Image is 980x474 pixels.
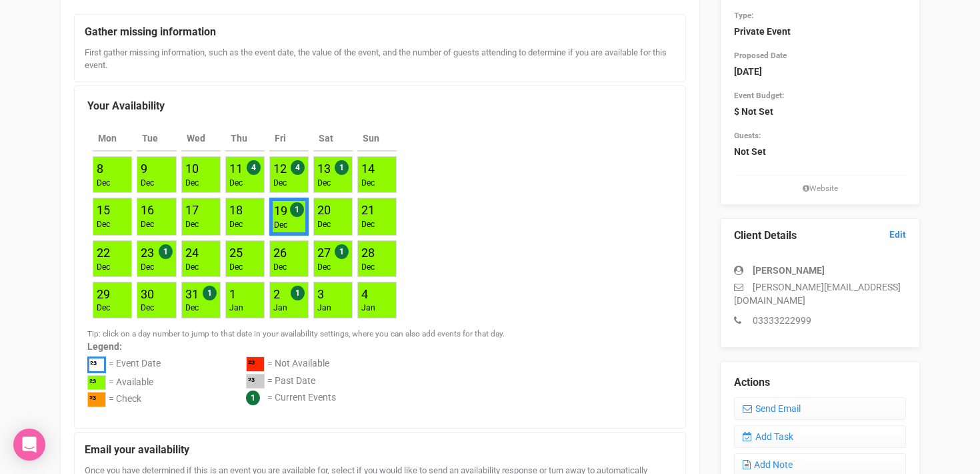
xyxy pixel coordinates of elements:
[85,443,675,458] legend: Email your availability
[109,375,153,393] div: = Available
[87,357,106,373] div: ²³
[93,126,132,152] th: Mon
[267,374,315,391] div: = Past Date
[247,160,261,175] span: 4
[734,106,773,117] strong: $ Not Set
[267,357,329,374] div: = Not Available
[97,162,103,176] a: 8
[141,162,147,176] a: 9
[185,246,199,260] a: 24
[335,160,349,175] span: 1
[141,203,154,217] a: 16
[273,162,287,176] a: 12
[97,287,110,301] a: 29
[317,203,331,217] a: 20
[317,287,324,301] a: 3
[361,162,375,176] a: 14
[734,51,787,60] small: Proposed Date
[141,262,154,273] div: Dec
[246,391,260,405] span: 1
[229,302,243,314] div: Jan
[87,375,106,391] div: ²³
[229,162,243,176] a: 11
[317,246,331,260] a: 27
[734,131,761,140] small: Guests:
[273,178,287,189] div: Dec
[185,203,199,217] a: 17
[229,246,243,260] a: 25
[87,329,505,338] small: Tip: click on a day number to jump to that date in your availability settings, where you can also...
[87,340,673,353] label: Legend:
[141,287,154,301] a: 30
[273,287,280,301] a: 2
[734,183,906,194] small: Website
[317,219,331,230] div: Dec
[317,302,331,314] div: Jan
[185,162,199,176] a: 10
[734,146,766,157] strong: Not Set
[361,262,375,273] div: Dec
[97,262,110,273] div: Dec
[274,204,287,218] a: 19
[734,11,753,20] small: Type:
[317,262,331,273] div: Dec
[109,357,161,375] div: = Event Date
[229,203,243,217] a: 18
[225,126,265,152] th: Thu
[185,219,199,230] div: Dec
[229,178,243,189] div: Dec
[97,219,110,230] div: Dec
[361,246,375,260] a: 28
[734,66,762,77] strong: [DATE]
[335,244,349,259] span: 1
[357,126,397,152] th: Sun
[317,178,331,189] div: Dec
[734,26,791,37] strong: Private Event
[97,246,110,260] a: 22
[361,219,375,230] div: Dec
[185,287,199,301] a: 31
[313,126,353,152] th: Sat
[97,178,110,189] div: Dec
[141,302,154,314] div: Dec
[291,286,305,300] span: 1
[734,425,906,448] a: Add Task
[229,219,243,230] div: Dec
[246,357,265,372] div: ²³
[291,160,305,175] span: 4
[13,429,45,461] div: Open Intercom Messenger
[734,91,784,100] small: Event Budget:
[87,392,106,407] div: ²³
[889,228,906,241] a: Edit
[361,287,368,301] a: 4
[141,178,154,189] div: Dec
[317,162,331,176] a: 13
[734,397,906,420] a: Send Email
[290,202,304,217] span: 1
[734,375,906,391] legend: Actions
[141,246,154,260] a: 23
[109,392,141,409] div: = Check
[361,203,375,217] a: 21
[753,265,825,276] strong: [PERSON_NAME]
[274,220,287,231] div: Dec
[85,25,675,40] legend: Gather missing information
[267,391,336,406] div: = Current Events
[273,302,287,314] div: Jan
[273,262,287,273] div: Dec
[203,286,217,300] span: 1
[229,262,243,273] div: Dec
[137,126,176,152] th: Tue
[229,287,236,301] a: 1
[85,47,675,71] div: First gather missing information, such as the event date, the value of the event, and the number ...
[269,126,309,152] th: Fri
[185,178,199,189] div: Dec
[141,219,154,230] div: Dec
[734,228,906,244] legend: Client Details
[97,302,110,314] div: Dec
[734,314,906,327] p: 03333222999
[734,280,906,307] p: [PERSON_NAME][EMAIL_ADDRESS][DOMAIN_NAME]
[246,374,265,389] div: ²³
[97,203,110,217] a: 15
[273,246,287,260] a: 26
